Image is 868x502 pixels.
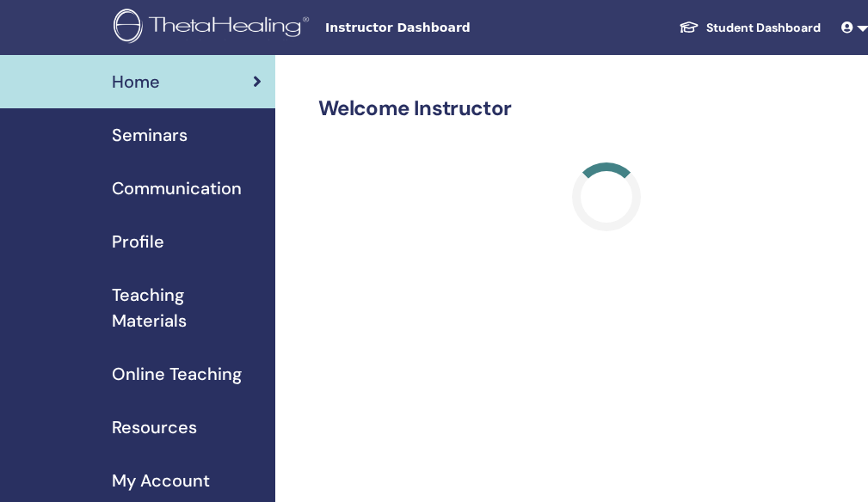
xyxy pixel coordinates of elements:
[112,414,197,440] span: Resources
[665,12,834,44] a: Student Dashboard
[112,122,188,148] span: Seminars
[112,175,242,201] span: Communication
[112,282,262,334] span: Teaching Materials
[112,229,164,254] span: Profile
[325,19,583,37] span: Instructor Dashboard
[114,9,315,47] img: logo.png
[112,361,242,387] span: Online Teaching
[112,69,160,95] span: Home
[112,468,210,493] span: My Account
[679,20,699,34] img: graduation-cap-white.svg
